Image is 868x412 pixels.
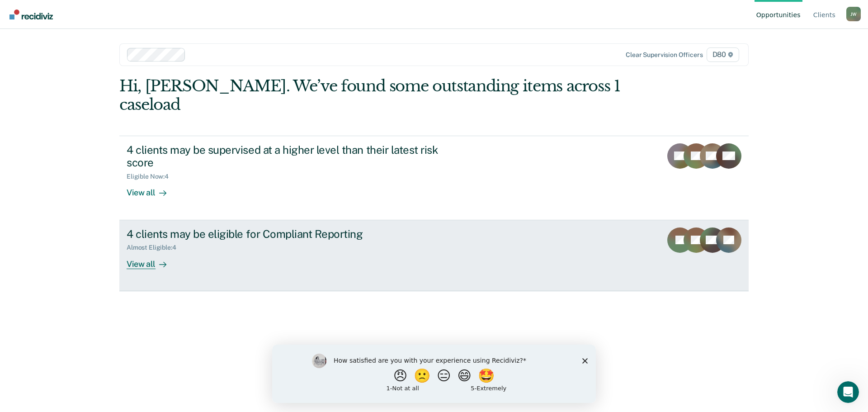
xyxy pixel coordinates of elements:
img: Recidiviz [9,9,53,19]
a: 4 clients may be supervised at a higher level than their latest risk scoreEligible Now:4View all [119,136,749,220]
div: Clear supervision officers [626,51,703,59]
div: 4 clients may be supervised at a higher level than their latest risk score [127,143,444,170]
iframe: Intercom live chat [837,381,859,403]
span: D80 [707,47,739,62]
button: Profile dropdown button [846,7,861,21]
div: 4 clients may be eligible for Compliant Reporting [127,227,444,241]
a: 4 clients may be eligible for Compliant ReportingAlmost Eligible:4View all [119,220,749,291]
div: Hi, [PERSON_NAME]. We’ve found some outstanding items across 1 caseload [119,77,623,114]
div: Eligible Now : 4 [127,173,176,180]
iframe: Survey by Kim from Recidiviz [272,345,596,403]
div: Almost Eligible : 4 [127,244,184,251]
div: View all [127,251,177,269]
div: J W [846,7,861,21]
div: View all [127,180,177,198]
